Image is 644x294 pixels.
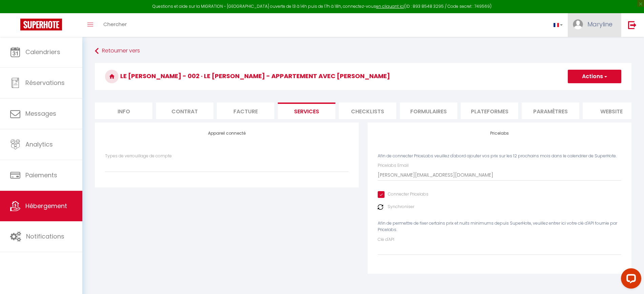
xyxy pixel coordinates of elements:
[400,103,457,119] li: Formulaires
[583,103,640,119] li: website
[378,236,394,243] label: Clé d'API
[25,171,57,179] span: Paiements
[568,13,621,37] a: ... Maryline
[95,103,152,119] li: Info
[95,45,631,57] a: Retourner vers
[522,103,579,119] li: Paramètres
[461,103,518,119] li: Plateformes
[378,131,621,136] h4: Pricelabs
[217,103,274,119] li: Facture
[376,3,404,9] a: en cliquant ici
[378,162,409,169] label: Pricelabs Email
[25,140,53,149] span: Analytics
[278,103,335,119] li: Services
[388,204,414,210] label: Synchroniser
[378,204,383,210] img: NO IMAGE
[20,19,62,30] img: Super Booking
[25,109,56,118] span: Messages
[25,78,65,87] span: Réservations
[156,103,213,119] li: Contrat
[616,266,644,294] iframe: LiveChat chat widget
[105,131,349,136] h4: Appareil connecté
[378,220,617,232] span: Afin de permettre de fixer certains prix et nuits minimums depuis SuperHote, veuillez entrer ici ...
[587,20,612,28] span: Maryline
[98,13,132,37] a: Chercher
[103,21,127,28] span: Chercher
[25,48,60,56] span: Calendriers
[25,202,67,210] span: Hébergement
[95,63,631,90] h3: Le [PERSON_NAME] - 002 · Le [PERSON_NAME] - appartement avec [PERSON_NAME]
[105,153,172,159] label: Types de verrouillage de compte
[628,21,637,29] img: logout
[339,103,396,119] li: Checklists
[26,232,64,241] span: Notifications
[568,70,621,83] button: Actions
[378,153,617,159] span: Afin de connecter PriceLabs veuillez d'abord ajouter vos prix sur les 12 prochains mois dans le c...
[573,19,583,29] img: ...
